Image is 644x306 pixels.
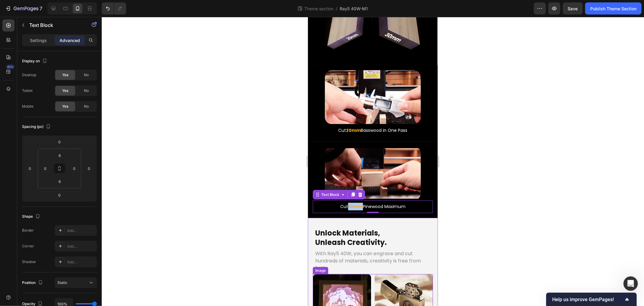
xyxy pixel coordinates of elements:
[2,2,45,15] button: 7
[30,37,47,44] p: Settings
[62,88,68,93] span: Yes
[563,2,583,15] button: Save
[57,280,67,285] span: Static
[59,37,80,44] p: Advanced
[22,279,44,287] div: Position
[22,259,36,265] div: Shadow
[62,104,68,109] span: Yes
[53,190,66,200] input: 0
[54,177,66,186] input: 6px
[22,213,41,221] div: Shape
[41,164,50,173] input: 0px
[40,5,42,12] p: 7
[552,297,623,302] span: Help us improve GemPages!
[67,244,95,249] div: Add...
[29,21,81,29] p: Text Block
[6,64,14,69] div: 450
[303,5,335,12] span: Theme section
[84,72,89,78] span: No
[67,259,95,265] div: Add...
[585,2,642,15] button: Publish Theme Section
[22,104,34,109] div: Mobile
[62,72,68,78] span: Yes
[22,88,33,93] div: Tablet
[590,5,636,12] div: Publish Theme Section
[25,164,34,173] input: 0
[85,164,94,173] input: 0
[67,228,95,233] div: Add...
[22,243,34,249] div: Corner
[22,228,34,233] div: Border
[55,277,97,288] button: Static
[54,151,66,160] input: 6px
[623,276,638,291] iframe: Intercom live chat
[70,164,79,173] input: 0px
[22,123,52,131] div: Spacing (px)
[22,57,48,65] div: Display on
[568,6,578,11] span: Save
[53,137,66,146] input: 0
[340,5,368,12] span: Ray5 40W-M1
[102,2,126,15] div: Undo/Redo
[84,88,89,93] span: No
[336,5,337,12] span: /
[552,296,631,303] button: Show survey - Help us improve GemPages!
[84,104,89,109] span: No
[22,72,36,78] div: Desktop
[308,17,438,306] iframe: Design area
